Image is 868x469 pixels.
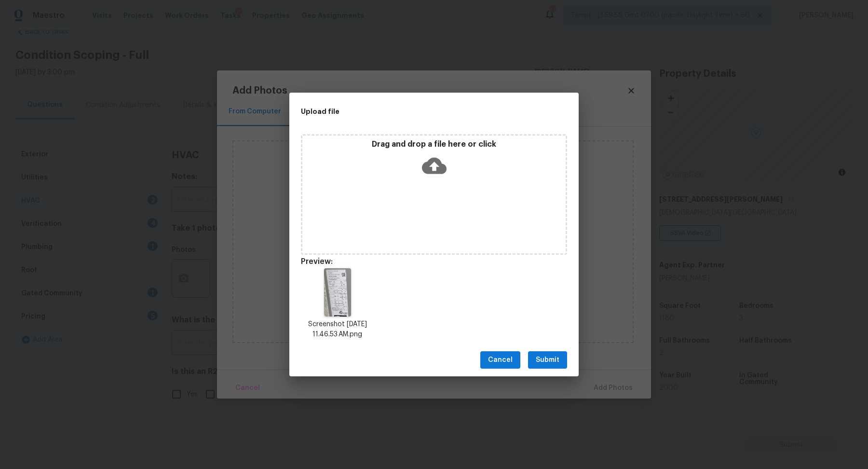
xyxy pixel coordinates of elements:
[488,354,513,366] span: Cancel
[302,139,566,150] p: Drag and drop a file here or click
[536,354,559,366] span: Submit
[301,319,374,340] p: Screenshot [DATE] 11.46.53 AM.png
[301,106,524,117] h2: Upload file
[528,351,567,369] button: Submit
[480,351,520,369] button: Cancel
[324,268,351,317] img: 7v++z+gZv2Kj+ac+wAAAABJRU5ErkJggg==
